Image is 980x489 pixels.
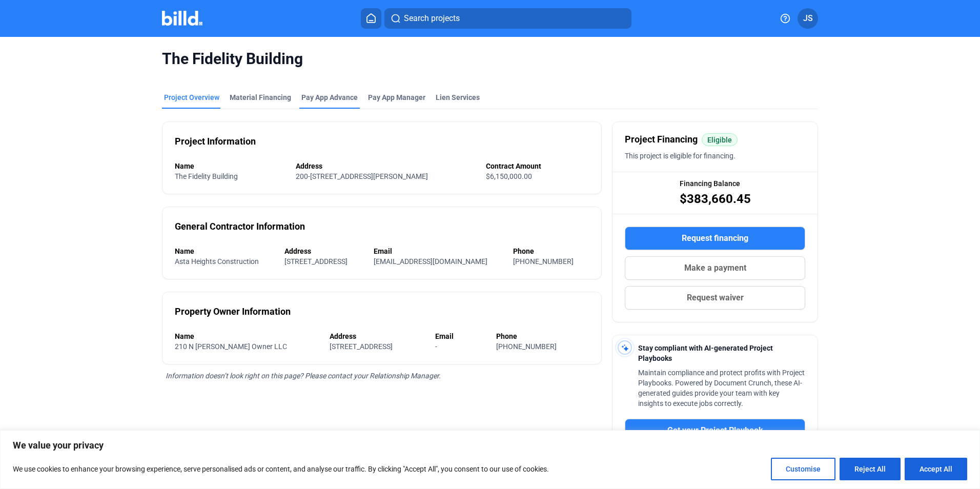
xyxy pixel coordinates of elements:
div: Name [175,161,285,171]
span: Project Financing [625,132,698,147]
div: Email [435,331,486,341]
span: $383,660.45 [680,191,751,207]
span: 200-[STREET_ADDRESS][PERSON_NAME] [296,172,428,180]
span: Asta Heights Construction [175,257,259,266]
span: The Fidelity Building [162,49,818,69]
div: Project Overview [164,92,219,103]
span: Search projects [404,12,460,25]
div: Name [175,331,319,341]
div: Contract Amount [486,161,589,171]
span: 210 N [PERSON_NAME] Owner LLC [175,342,287,351]
span: [PHONE_NUMBER] [496,342,557,351]
div: Phone [496,331,589,341]
span: The Fidelity Building [175,172,238,180]
button: Make a payment [625,256,805,280]
button: Request waiver [625,286,805,310]
div: Property Owner Information [175,304,291,319]
div: Phone [513,246,589,256]
span: [STREET_ADDRESS] [330,342,393,351]
p: We use cookies to enhance your browsing experience, serve personalised ads or content, and analys... [13,463,549,475]
div: Project Information [175,134,256,149]
div: Address [296,161,476,171]
div: Material Financing [230,92,291,103]
div: General Contractor Information [175,219,305,234]
span: Information doesn’t look right on this page? Please contact your Relationship Manager. [166,372,441,380]
span: [STREET_ADDRESS] [284,257,348,266]
span: [PHONE_NUMBER] [513,257,574,266]
button: Customise [771,458,835,480]
div: Name [175,246,274,256]
span: Request financing [682,232,748,244]
button: Reject All [840,458,901,480]
div: Pay App Advance [301,92,358,103]
p: We value your privacy [13,439,967,452]
span: Maintain compliance and protect profits with Project Playbooks. Powered by Document Crunch, these... [638,369,805,407]
div: Address [330,331,425,341]
button: Search projects [384,8,631,29]
div: Address [284,246,363,256]
button: Get your Project Playbook [625,419,805,442]
span: Get your Project Playbook [667,424,763,437]
button: Accept All [905,458,967,480]
span: Pay App Manager [368,92,425,103]
span: Stay compliant with AI-generated Project Playbooks [638,344,773,362]
span: $6,150,000.00 [486,172,532,180]
span: - [435,342,437,351]
img: Billd Company Logo [162,11,202,26]
div: Email [374,246,503,256]
div: Lien Services [436,92,480,103]
button: JS [798,8,818,29]
span: Make a payment [684,262,746,274]
span: JS [803,12,813,25]
mat-chip: Eligible [702,133,738,146]
button: Request financing [625,227,805,250]
span: Financing Balance [680,178,740,189]
span: [EMAIL_ADDRESS][DOMAIN_NAME] [374,257,487,266]
span: Request waiver [687,292,744,304]
span: This project is eligible for financing. [625,152,736,160]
